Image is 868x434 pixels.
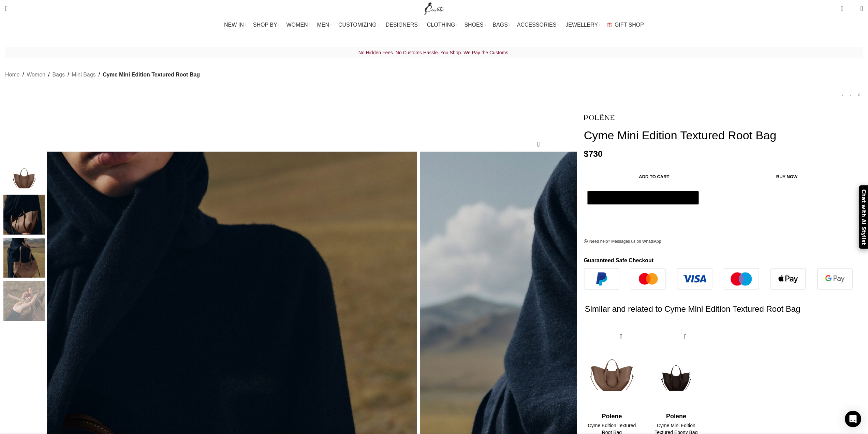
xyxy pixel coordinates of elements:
h4: Polene [649,412,703,421]
a: ACCESSORIES [517,18,559,32]
button: Add to cart [587,170,721,184]
img: Polene-75.png [585,328,639,410]
a: SHOP BY [253,18,280,32]
span: $ [584,149,589,158]
span: CUSTOMIZING [338,22,377,28]
span: MEN [317,22,329,28]
div: Main navigation [2,18,866,32]
img: Polene Paris [3,281,45,321]
span: SHOES [464,22,483,28]
h4: Polene [585,412,639,421]
button: Pay with GPay [587,191,699,205]
p: No Hidden Fees. No Customs Hassle. You Shop. We Pay the Customs. [5,48,863,57]
span: JEWELLERY [565,22,598,28]
img: Polene [3,152,45,192]
a: DESIGNERS [386,18,420,32]
a: Need help? Messages us on WhatsApp [584,239,661,244]
img: guaranteed-safe-checkout-bordered.j [584,268,853,290]
iframe: Secure express checkout frame [586,208,700,225]
div: Open Intercom Messenger [845,411,861,427]
a: SHOES [464,18,486,32]
div: 4 / 4 [3,281,45,324]
img: Polene-76.png [649,328,703,410]
a: GIFT SHOP [607,18,644,32]
span: ACCESSORIES [517,22,557,28]
nav: Breadcrumb [5,70,200,79]
a: Previous product [838,90,847,99]
div: 1 / 4 [3,152,45,195]
button: Buy now [724,170,849,184]
span: SHOP BY [253,22,277,28]
img: GiftBag [607,23,612,27]
span: NEW IN [224,22,244,28]
strong: Guaranteed Safe Checkout [584,257,654,263]
a: CUSTOMIZING [338,18,379,32]
a: MEN [317,18,332,32]
a: Site logo [423,5,445,11]
bdi: 730 [584,149,603,158]
img: Polene bags [3,238,45,278]
span: 0 [841,3,847,9]
img: Polene [584,109,615,125]
a: NEW IN [224,18,246,32]
span: CLOTHING [427,22,455,28]
div: 2 / 4 [3,195,45,238]
a: Home [5,70,20,79]
a: Women [27,70,45,79]
div: My Wishlist [849,2,855,15]
a: WOMEN [286,18,310,32]
a: Quick view [681,332,690,341]
span: 0 [850,7,855,12]
h2: Similar and related to Cyme Mini Edition Textured Root Bag [585,290,854,328]
a: CLOTHING [427,18,458,32]
img: Polene bag [3,195,45,235]
span: WOMEN [286,22,308,28]
a: Search [2,2,11,15]
a: Quick view [617,332,626,341]
a: 0 [837,2,847,15]
a: BAGS [492,18,510,32]
span: Cyme Mini Edition Textured Root Bag [103,70,200,79]
a: JEWELLERY [565,18,600,32]
a: Next product [855,90,863,99]
h1: Cyme Mini Edition Textured Root Bag [584,128,863,142]
span: GIFT SHOP [615,22,644,28]
a: Mini Bags [72,70,95,79]
span: DESIGNERS [386,22,418,28]
div: 3 / 4 [3,238,45,281]
span: BAGS [492,22,507,28]
a: Bags [52,70,64,79]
